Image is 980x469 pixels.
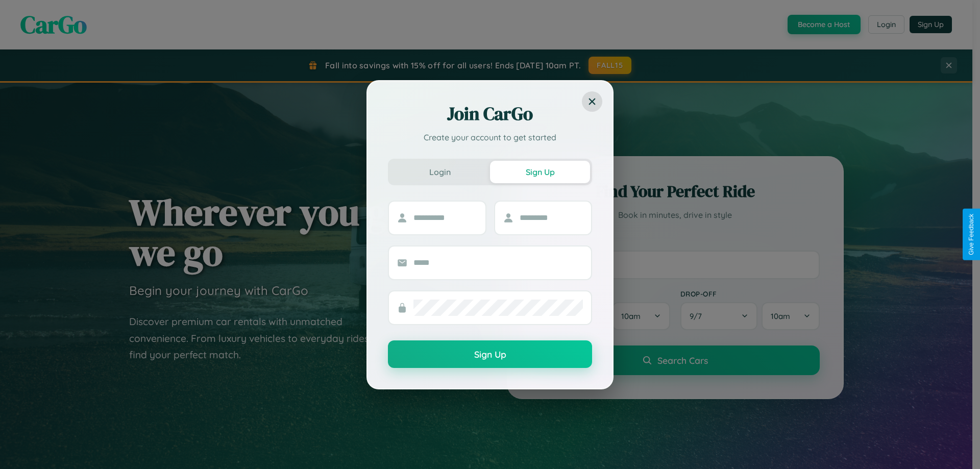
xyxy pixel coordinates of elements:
button: Sign Up [490,161,590,183]
div: Give Feedback [968,214,975,255]
button: Sign Up [388,340,592,368]
h2: Join CarGo [388,102,592,126]
p: Create your account to get started [388,131,592,143]
button: Login [390,161,490,183]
